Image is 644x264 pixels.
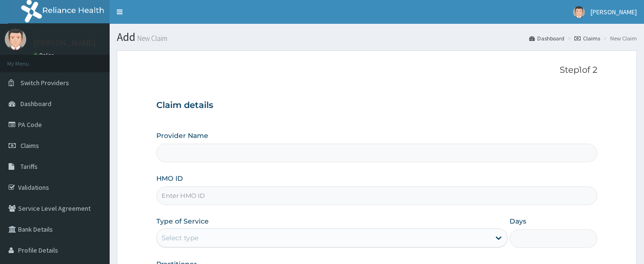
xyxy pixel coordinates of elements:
[20,99,51,108] span: Dashboard
[20,78,69,87] span: Switch Providers
[135,35,167,42] small: New Claim
[33,39,96,47] p: [PERSON_NAME]
[20,141,39,150] span: Claims
[156,65,598,76] p: Step 1 of 2
[162,233,198,243] div: Select type
[574,34,600,42] a: Claims
[156,100,598,111] h3: Claim details
[156,186,598,205] input: Enter HMO ID
[156,131,208,140] label: Provider Name
[510,216,526,226] label: Days
[156,216,209,226] label: Type of Service
[117,31,637,43] h1: Add
[20,162,38,171] span: Tariffs
[591,8,637,16] span: [PERSON_NAME]
[529,34,564,42] a: Dashboard
[156,174,183,183] label: HMO ID
[601,34,637,42] li: New Claim
[33,52,56,59] a: Online
[5,29,26,50] img: User Image
[573,6,585,18] img: User Image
